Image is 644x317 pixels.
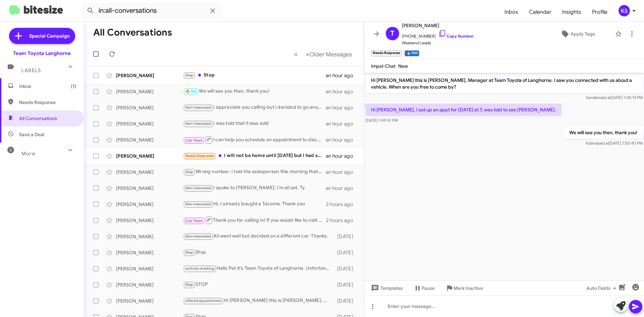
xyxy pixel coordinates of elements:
div: [DATE] [334,265,359,272]
div: [PERSON_NAME] [116,217,183,224]
div: Hi [PERSON_NAME] this is [PERSON_NAME], Manager at Team Toyota of Langhorne. I just wanted to che... [183,297,334,305]
small: Needs Response [371,50,402,56]
span: New [398,63,408,69]
input: Search [81,3,222,19]
span: Pause [422,282,435,294]
span: Stop [185,250,194,255]
nav: Page navigation example [290,47,356,61]
span: Sender [DATE] 1:45:13 PM [586,95,643,100]
span: Not-Interested [185,105,211,110]
span: Call Them [185,219,203,223]
a: Inbox [499,2,524,22]
span: Auto Fields [586,282,619,294]
span: Inbox [19,83,76,90]
div: [DATE] [334,249,359,256]
div: an hour ago [326,185,359,192]
span: Karina [DATE] 1:50:40 PM [586,141,643,146]
button: Templates [364,282,408,294]
span: (1) [71,83,76,90]
button: Auto Fields [581,282,624,294]
span: said at [599,95,611,100]
div: [PERSON_NAME] [116,185,183,192]
div: I can help you schedule an appointment to discuss the Rav4. When are you available to visit the d... [183,136,326,144]
button: KS [613,5,637,16]
span: Not-Interested [185,121,211,126]
div: [DATE] [334,298,359,304]
div: [PERSON_NAME] [116,265,183,272]
span: Needs Response [19,99,76,106]
div: an hour ago [326,153,359,159]
span: Save a Deal [19,131,44,138]
a: Calendar [524,2,557,22]
div: I spoke to [PERSON_NAME]. I'm all set. Ty [183,184,326,192]
div: Hello Pat it's Team Toyota of Langhorne. Unfortunately we are not able to accept the offer of $28... [183,265,334,272]
span: Stop [185,170,194,174]
span: Templates [370,282,403,294]
span: [PERSON_NAME] [402,21,474,30]
button: Previous [290,47,302,61]
div: Hi, I already bought a Tacoma. Thank you [183,200,326,208]
span: Stop [185,282,194,287]
div: I appreciate you calling but i decided to go another route thank you [183,104,326,111]
p: Hi [PERSON_NAME] this is [PERSON_NAME], Manager at Team Toyota of Langhorne. I saw you connected ... [366,74,643,93]
div: an hour ago [326,169,359,175]
div: [PERSON_NAME] [116,281,183,288]
span: T [390,28,394,39]
span: » [306,50,309,58]
div: [PERSON_NAME] [116,249,183,256]
div: STOP [183,281,334,288]
span: Mark Inactive [453,282,483,294]
div: [PERSON_NAME] [116,169,183,175]
p: Hi [PERSON_NAME], I set up an appt for [DATE] at 7, was told to see [PERSON_NAME]. [366,104,561,116]
span: [DATE] 1:49:41 PM [366,118,398,123]
button: Mark Inactive [440,282,488,294]
div: [DATE] [334,281,359,288]
div: an hour ago [326,104,359,111]
div: KS [619,5,630,16]
div: 2 hours ago [326,217,359,224]
div: Stop [183,249,334,256]
div: [PERSON_NAME] [116,153,183,159]
button: Apply Tags [543,28,612,40]
div: an hour ago [326,137,359,143]
small: 🔥 Hot [405,50,419,56]
a: Copy Number [438,34,474,39]
div: 2 hours ago [326,201,359,208]
div: [PERSON_NAME] [116,72,183,79]
h1: All Conversations [93,27,172,38]
div: [PERSON_NAME] [116,298,183,304]
div: Thank you for calling in! If you would like to visit with us, please call me at [PHONE_NUMBER] an... [183,216,326,224]
a: Insights [557,2,587,22]
div: [DATE] [334,233,359,240]
div: [PERSON_NAME] [116,104,183,111]
div: [PERSON_NAME] [116,201,183,208]
div: [PERSON_NAME] [116,137,183,143]
span: « [294,50,298,58]
div: Wrong number. I told the salesperson this morning that this is not [PERSON_NAME]'s number (nor do... [183,168,326,176]
span: offered appointment [185,299,222,303]
div: [PERSON_NAME] [116,233,183,240]
div: an hour ago [326,88,359,95]
p: We will see you then, thank you! [564,126,643,139]
span: said at [597,141,609,146]
a: Profile [587,2,613,22]
span: actively working [185,266,214,271]
div: All went well but decided on a different car. Thanks. [183,232,334,240]
div: Team Toyota Langhorne [13,50,71,57]
span: Call Them [185,138,203,143]
span: 🔥 Hot [185,89,197,94]
span: Apply Tags [571,28,595,40]
div: [PERSON_NAME] [116,120,183,127]
div: an hour ago [326,72,359,79]
span: Older Messages [309,51,352,58]
span: Needs Response [185,154,214,158]
span: More [21,151,35,157]
div: I will not be home until [DATE] but I had seen that the ship in date for the 86 was from the 8-18... [183,152,326,160]
a: Special Campaign [9,28,75,44]
span: Impel-Chat [371,63,395,69]
span: All Conversations [19,115,57,122]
